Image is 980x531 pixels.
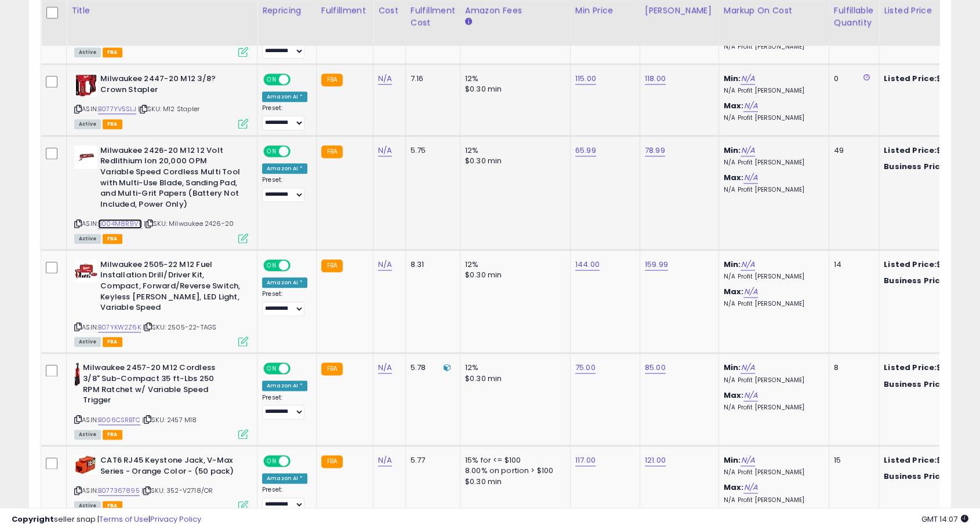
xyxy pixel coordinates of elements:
[575,362,596,373] a: 75.00
[741,362,754,373] a: N/A
[100,145,241,213] b: Milwaukee 2426-20 M12 12 Volt Redlithium Ion 20,000 OPM Variable Speed Cordless Multi Tool with M...
[724,273,820,281] p: N/A Profit [PERSON_NAME]
[99,514,148,525] a: Terms of Use
[724,390,744,401] b: Max:
[724,468,820,477] p: N/A Profit [PERSON_NAME]
[74,145,248,242] div: ASIN:
[884,73,937,84] b: Listed Price:
[465,466,561,476] div: 8.00% on portion > $100
[411,5,455,29] div: Fulfillment Cost
[262,380,307,391] div: Amazon AI *
[74,119,101,129] span: All listings currently available for purchase on Amazon
[884,379,980,390] div: $75
[465,74,561,84] div: 12%
[724,259,741,270] b: Min:
[74,234,101,244] span: All listings currently available for purchase on Amazon
[834,362,870,373] div: 8
[411,362,451,373] div: 5.78
[74,430,101,440] span: All listings currently available for purchase on Amazon
[378,5,401,17] div: Cost
[465,362,561,373] div: 12%
[884,145,937,156] b: Listed Price:
[262,32,307,58] div: Preset:
[144,219,234,228] span: | SKU: Milwaukee 2426-20
[465,17,472,27] small: Amazon Fees.
[834,74,870,84] div: 0
[98,219,142,229] a: B004M8R9VE
[884,161,948,172] b: Business Price:
[884,379,948,390] b: Business Price:
[12,514,54,525] strong: Copyright
[12,514,201,525] div: seller snap | |
[103,234,122,244] span: FBA
[103,119,122,129] span: FBA
[724,114,820,122] p: N/A Profit [PERSON_NAME]
[465,5,565,17] div: Amazon Fees
[724,482,744,493] b: Max:
[262,5,311,17] div: Repricing
[645,455,666,466] a: 121.00
[289,364,307,373] span: OFF
[103,47,122,57] span: FBA
[724,186,820,194] p: N/A Profit [PERSON_NAME]
[724,87,820,95] p: N/A Profit [PERSON_NAME]
[411,145,451,156] div: 5.75
[100,74,241,98] b: Milwaukee 2447-20 M12 3/8? Crown Stapler
[262,473,307,484] div: Amazon AI *
[321,455,343,468] small: FBA
[264,260,279,270] span: ON
[74,145,97,169] img: 31x23oPH88L._SL40_.jpg
[74,362,248,438] div: ASIN:
[724,100,744,111] b: Max:
[834,455,870,466] div: 15
[884,455,937,466] b: Listed Price:
[743,100,757,112] a: N/A
[575,145,596,156] a: 65.99
[724,43,820,51] p: N/A Profit [PERSON_NAME]
[138,104,199,113] span: | SKU: M12 Stapler
[74,362,80,386] img: 31vTin+YK+L._SL40_.jpg
[100,259,241,316] b: Milwaukee 2505-22 M12 Fuel Installation Drill/Driver Kit, Compact, Forward/Reverse Switch, Keyles...
[724,455,741,466] b: Min:
[465,84,561,94] div: $0.30 min
[575,259,600,270] a: 144.00
[724,172,744,183] b: Max:
[264,456,279,466] span: ON
[724,496,820,504] p: N/A Profit [PERSON_NAME]
[143,323,216,332] span: | SKU: 2505-22-TAGS
[834,259,870,270] div: 14
[98,323,141,332] a: B07YKW2Z6K
[411,259,451,270] div: 8.31
[724,376,820,384] p: N/A Profit [PERSON_NAME]
[411,455,451,466] div: 5.77
[743,482,757,493] a: N/A
[142,415,197,424] span: | SKU: 2457 M18
[741,73,754,85] a: N/A
[289,75,307,85] span: OFF
[575,455,596,466] a: 117.00
[884,275,948,286] b: Business Price:
[264,75,279,85] span: ON
[141,486,213,495] span: | SKU: 352-V2718/OR
[884,362,980,373] div: $75.00
[74,455,97,474] img: 41DQXB8sC6L._SL40_.jpg
[321,74,343,86] small: FBA
[411,74,451,84] div: 7.16
[645,5,714,17] div: [PERSON_NAME]
[743,172,757,184] a: N/A
[289,456,307,466] span: OFF
[74,259,248,345] div: ASIN:
[724,362,741,373] b: Min:
[262,290,307,316] div: Preset:
[321,259,343,272] small: FBA
[884,471,980,482] div: $117
[74,455,248,509] div: ASIN:
[74,74,97,97] img: 41Y5O5bdFWL._SL40_.jpg
[884,162,980,172] div: $65.99
[465,156,561,166] div: $0.30 min
[289,146,307,156] span: OFF
[645,73,666,85] a: 118.00
[103,337,122,347] span: FBA
[884,471,948,482] b: Business Price:
[74,74,248,127] div: ASIN:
